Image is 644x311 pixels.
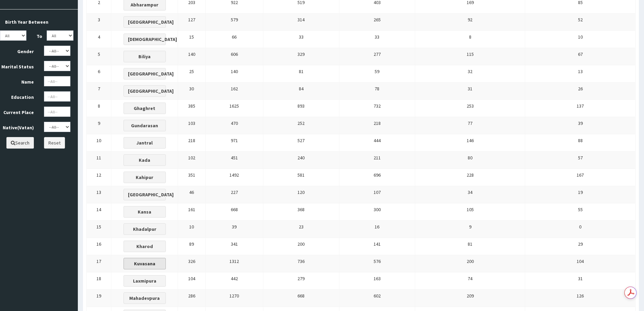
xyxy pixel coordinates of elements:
td: 581 [263,169,339,186]
td: 10 [525,31,636,48]
td: 146 [415,134,525,152]
button: Kada [124,154,166,166]
td: 115 [415,48,525,65]
td: 102 [178,152,206,169]
td: 46 [178,186,206,203]
td: 12 [87,169,111,186]
td: 893 [263,100,339,117]
td: 141 [339,238,415,255]
td: 451 [205,152,263,169]
td: 7 [87,83,111,100]
td: 732 [339,100,415,117]
td: 74 [415,272,525,290]
td: 286 [178,290,206,307]
td: 0 [525,221,636,238]
td: 33 [339,31,415,48]
td: 576 [339,255,415,272]
td: 105 [415,203,525,221]
b: Ghaghret [134,105,155,111]
td: 81 [415,238,525,255]
button: Kahipur [124,172,166,183]
td: 25 [178,65,206,83]
td: 59 [339,65,415,83]
td: 84 [263,83,339,100]
td: 314 [263,14,339,31]
td: 1625 [205,100,263,117]
td: 89 [178,238,206,255]
td: 67 [525,48,636,65]
td: 163 [339,272,415,290]
td: 127 [178,14,206,31]
button: Search [6,137,34,149]
td: 253 [415,100,525,117]
td: 140 [205,65,263,83]
b: Kahipur [136,174,153,180]
td: 78 [339,83,415,100]
td: 1312 [205,255,263,272]
input: --All-- [44,76,70,86]
td: 668 [205,203,263,221]
td: 34 [415,186,525,203]
td: 29 [525,238,636,255]
td: 104 [525,255,636,272]
td: 277 [339,48,415,65]
td: 77 [415,117,525,134]
button: Biliya [124,51,166,62]
td: 9 [87,117,111,134]
td: 88 [525,134,636,152]
td: 5 [87,48,111,65]
td: 13 [525,65,636,83]
td: 1492 [205,169,263,186]
td: 252 [263,117,339,134]
td: 103 [178,117,206,134]
b: Laxmipura [133,278,156,284]
td: 444 [339,134,415,152]
td: 218 [178,134,206,152]
td: 80 [415,152,525,169]
button: Reset [44,137,65,149]
button: [GEOGRAPHIC_DATA] [124,85,166,97]
button: Khadalpur [124,223,166,235]
td: 17 [87,255,111,272]
b: [GEOGRAPHIC_DATA] [128,88,174,94]
td: 527 [263,134,339,152]
button: Kharod [124,241,166,252]
td: 13 [87,186,111,203]
b: Kansa [138,209,151,215]
td: 31 [525,272,636,290]
td: 31 [415,83,525,100]
td: 351 [178,169,206,186]
td: 668 [263,290,339,307]
td: 368 [263,203,339,221]
td: 4 [87,31,111,48]
input: --All-- [44,91,70,102]
td: 736 [263,255,339,272]
td: 33 [263,31,339,48]
input: --All-- [44,107,70,117]
button: Kuvasana [124,258,166,269]
button: Jantral [124,137,166,149]
td: 161 [178,203,206,221]
b: Kada [139,157,150,163]
button: [GEOGRAPHIC_DATA] [124,16,166,28]
b: Biliya [138,53,151,60]
td: 8 [87,100,111,117]
button: Kansa [124,206,166,218]
td: 1270 [205,290,263,307]
td: 81 [263,65,339,83]
td: 209 [415,290,525,307]
button: Ghaghret [124,103,166,114]
td: 11 [87,152,111,169]
b: Kuvasana [134,261,155,267]
td: 240 [263,152,339,169]
td: 329 [263,48,339,65]
td: 55 [525,203,636,221]
b: [GEOGRAPHIC_DATA] [128,192,174,198]
td: 66 [205,31,263,48]
td: 57 [525,152,636,169]
td: 16 [87,238,111,255]
td: 162 [205,83,263,100]
td: 3 [87,14,111,31]
td: 696 [339,169,415,186]
b: Kharod [136,243,153,249]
